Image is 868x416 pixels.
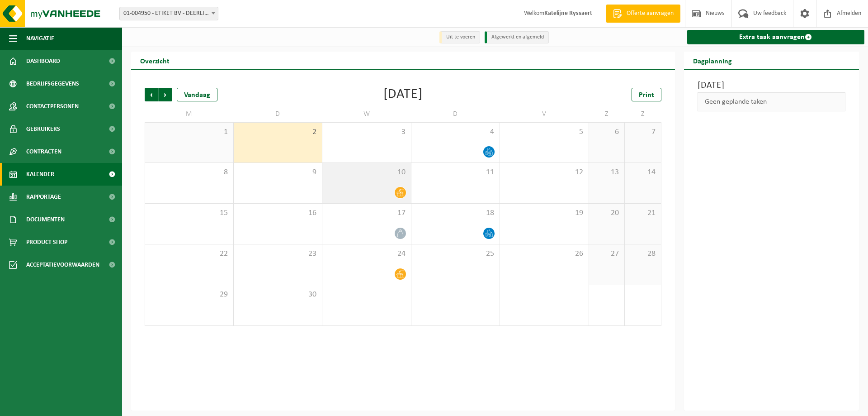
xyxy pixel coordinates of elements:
span: 6 [594,127,620,137]
span: 23 [238,249,318,259]
span: 3 [327,127,406,137]
span: 21 [629,208,656,218]
span: 5 [505,127,584,137]
span: 11 [416,167,495,177]
span: 1 [150,127,229,137]
a: Print [632,88,661,101]
span: Bedrijfsgegevens [26,72,79,95]
span: Navigatie [26,27,54,50]
div: Geen geplande taken [698,92,846,111]
span: 15 [150,208,229,218]
span: Rapportage [26,186,61,208]
li: Afgewerkt en afgemeld [485,31,549,43]
td: Z [625,106,661,122]
span: 24 [327,249,406,259]
span: Acceptatievoorwaarden [26,253,99,276]
a: Extra taak aanvragen [687,30,865,44]
td: V [500,106,589,122]
span: Dashboard [26,50,60,72]
span: 4 [416,127,495,137]
span: 29 [150,290,229,300]
span: Vorige [145,88,158,101]
li: Uit te voeren [439,31,480,43]
span: 28 [629,249,656,259]
a: Offerte aanvragen [606,5,680,23]
span: Volgende [159,88,172,101]
span: 17 [327,208,406,218]
span: Print [639,91,654,99]
span: Contactpersonen [26,95,79,118]
span: 30 [238,290,318,300]
h2: Overzicht [131,52,179,69]
span: Kalender [26,163,54,186]
span: 14 [629,167,656,177]
h3: [DATE] [698,79,846,92]
h2: Dagplanning [684,52,741,69]
span: 10 [327,167,406,177]
span: Gebruikers [26,118,60,140]
span: Product Shop [26,231,67,253]
span: 9 [238,167,318,177]
td: M [145,106,234,122]
div: Vandaag [177,88,217,101]
span: 01-004950 - ETIKET BV - DEERLIJK [120,7,218,20]
td: W [322,106,411,122]
span: 19 [505,208,584,218]
span: 2 [238,127,318,137]
span: 01-004950 - ETIKET BV - DEERLIJK [119,7,218,20]
td: D [234,106,323,122]
span: 25 [416,249,495,259]
span: 20 [594,208,620,218]
span: 7 [629,127,656,137]
span: Contracten [26,140,61,163]
span: 27 [594,249,620,259]
span: Offerte aanvragen [624,9,676,18]
span: 16 [238,208,318,218]
span: 22 [150,249,229,259]
span: 13 [594,167,620,177]
span: 12 [505,167,584,177]
strong: Katelijne Ryssaert [544,10,592,17]
span: 8 [150,167,229,177]
span: 26 [505,249,584,259]
span: Documenten [26,208,65,231]
td: D [411,106,500,122]
td: Z [589,106,625,122]
span: 18 [416,208,495,218]
div: [DATE] [383,88,423,101]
